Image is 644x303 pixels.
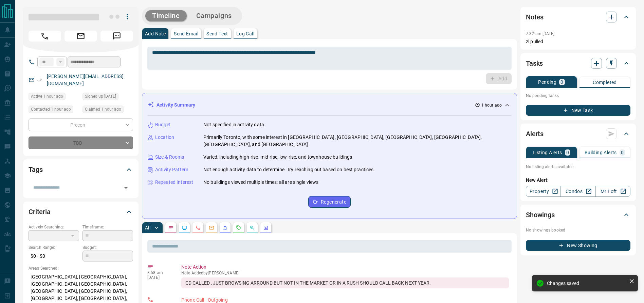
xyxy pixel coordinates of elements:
p: 0 [560,80,563,84]
div: Thu Jun 12 2025 [82,93,133,102]
p: Not specified in activity data [203,121,264,128]
p: Location [155,134,174,141]
p: Note Action [181,264,509,271]
div: Precon [29,118,133,131]
a: Condos [560,186,595,197]
div: CD CALLED , JUST BROWSING ARROUND BUT NOT IN THE MARKET OR IN A RUSH SHOULD CALL BACK NEXT YEAR. [181,277,509,288]
p: Add Note [145,31,166,36]
p: Pending [538,80,556,84]
p: 0 [566,150,569,155]
p: Repeated Interest [155,179,193,186]
p: Send Email [174,31,198,36]
button: Regenerate [308,196,351,208]
svg: Notes [168,225,173,230]
p: No buildings viewed multiple times; all are single views [203,179,318,186]
p: Primarily Toronto, with some interest in [GEOGRAPHIC_DATA], [GEOGRAPHIC_DATA], [GEOGRAPHIC_DATA],... [203,134,511,148]
p: Completed [593,80,617,85]
p: All [145,225,150,230]
p: 8:58 am [147,270,171,275]
svg: Emails [209,225,214,230]
p: Activity Pattern [155,166,188,173]
svg: Agent Actions [263,225,269,230]
p: 0 [621,150,624,155]
div: Showings [526,207,630,223]
button: New Showing [526,240,630,251]
div: Mon Sep 15 2025 [29,106,79,115]
svg: Email Verified [37,78,42,82]
svg: Lead Browsing Activity [182,225,187,230]
div: Mon Sep 15 2025 [29,93,79,102]
span: Contacted 1 hour ago [31,106,71,113]
span: Email [65,31,97,42]
p: Budget: [82,244,133,251]
p: Not enough activity data to determine. Try reaching out based on best practices. [203,166,375,173]
button: Campaigns [189,10,239,21]
p: No pending tasks [526,91,630,101]
span: Claimed 1 hour ago [85,106,121,113]
p: Listing Alerts [533,150,562,155]
h2: Alerts [526,128,544,139]
div: Criteria [29,204,133,220]
p: No showings booked [526,227,630,233]
div: Tags [29,161,133,178]
p: Building Alerts [585,150,617,155]
p: Log Call [236,31,254,36]
span: Signed up [DATE] [85,93,116,100]
p: Varied, including high-rise, mid-rise, low-rise, and townhouse buildings [203,154,352,161]
p: Send Text [206,31,228,36]
p: Note Added by [PERSON_NAME] [181,271,509,275]
p: Activity Summary [157,101,195,109]
h2: Tasks [526,58,543,69]
div: Notes [526,9,630,25]
div: Tasks [526,55,630,71]
p: No listing alerts available [526,164,630,170]
svg: Requests [236,225,241,230]
h2: Tags [29,164,42,175]
svg: Calls [195,225,201,230]
p: Actively Searching: [29,224,79,230]
p: New Alert: [526,177,630,184]
p: Search Range: [29,244,79,251]
p: Timeframe: [82,224,133,230]
p: Budget [155,121,171,128]
p: Size & Rooms [155,154,184,161]
button: Timeline [145,10,187,21]
a: Mr.Loft [595,186,630,197]
p: Areas Searched: [29,265,133,271]
button: New Task [526,105,630,116]
div: Mon Sep 15 2025 [82,106,133,115]
p: zl pulled [526,38,630,45]
span: Call [29,31,61,42]
textarea: To enrich screen reader interactions, please activate Accessibility in Grammarly extension settings [152,50,507,67]
p: [DATE] [147,275,171,280]
div: Activity Summary1 hour ago [148,99,511,111]
div: TBD [29,137,133,149]
svg: Listing Alerts [222,225,228,230]
div: Changes saved [547,281,626,286]
p: $0 - $0 [29,251,79,262]
h2: Criteria [29,206,51,217]
span: Message [100,31,133,42]
a: [PERSON_NAME][EMAIL_ADDRESS][DOMAIN_NAME] [47,74,124,86]
svg: Opportunities [250,225,255,230]
h2: Showings [526,209,555,220]
button: Open [121,183,131,193]
p: 1 hour ago [481,102,502,108]
p: 7:32 am [DATE] [526,31,555,36]
div: Alerts [526,126,630,142]
h2: Notes [526,12,544,22]
span: Active 1 hour ago [31,93,63,100]
a: Property [526,186,561,197]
